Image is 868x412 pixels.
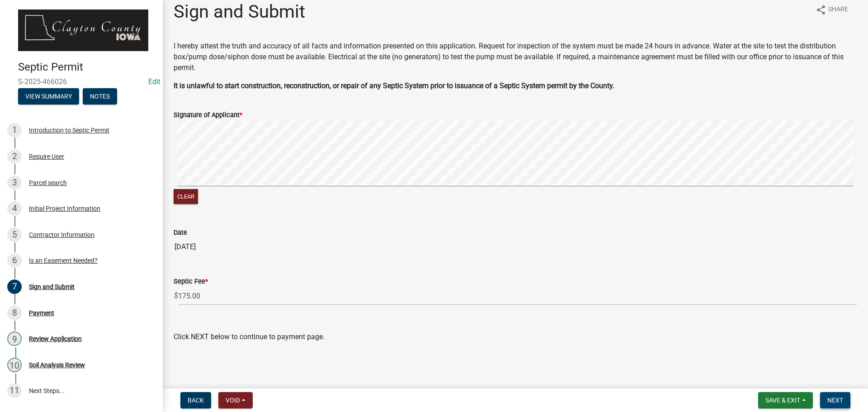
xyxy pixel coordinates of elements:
span: Share [828,5,848,15]
h1: Sign and Submit [174,1,305,23]
p: Click NEXT below to continue to payment page. [174,331,857,342]
div: Require User [29,153,64,160]
h4: Septic Permit [18,61,156,74]
button: Save & Exit [758,392,813,408]
button: Clear [174,189,198,204]
div: 9 [7,331,22,346]
div: 8 [7,306,22,320]
label: Signature of Applicant [174,112,242,118]
span: Next [827,397,843,404]
label: Septic Fee [174,279,208,285]
div: Contractor Information [29,232,94,238]
div: 4 [7,201,22,216]
i: share [816,5,826,15]
div: 10 [7,358,22,372]
p: I hereby attest the truth and accuracy of all facts and information presented on this application... [174,41,857,73]
div: Is an Easement Needed? [29,257,98,264]
div: 2 [7,149,22,164]
wm-modal-confirm: Summary [18,93,79,100]
span: Save & Exit [765,397,800,404]
span: $ [174,287,179,305]
button: View Summary [18,88,79,104]
wm-modal-confirm: Notes [83,93,117,100]
div: 11 [7,384,22,398]
button: Next [820,392,850,408]
strong: It is unlawful to start construction, reconstruction, or repair of any Septic System prior to iss... [174,81,614,90]
div: Introduction to Septic Permit [29,127,109,133]
a: Edit [148,77,160,86]
img: Clayton County, Iowa [18,9,148,51]
div: Payment [29,310,54,316]
div: Initial Project Information [29,205,100,212]
span: S-2025-466026 [18,77,145,86]
wm-modal-confirm: Edit Application Number [148,77,160,86]
span: Back [188,397,204,404]
div: Review Application [29,336,82,342]
button: Void [218,392,253,408]
div: 5 [7,227,22,242]
div: 6 [7,253,22,268]
div: 3 [7,175,22,190]
label: Date [174,230,187,236]
div: 7 [7,279,22,294]
span: Void [226,397,240,404]
button: Back [180,392,211,408]
div: Sign and Submit [29,284,75,290]
button: Notes [83,88,117,104]
button: shareShare [808,1,855,19]
div: Parcel search [29,180,67,186]
div: 1 [7,123,22,137]
div: Soil Analysis Review [29,362,85,368]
